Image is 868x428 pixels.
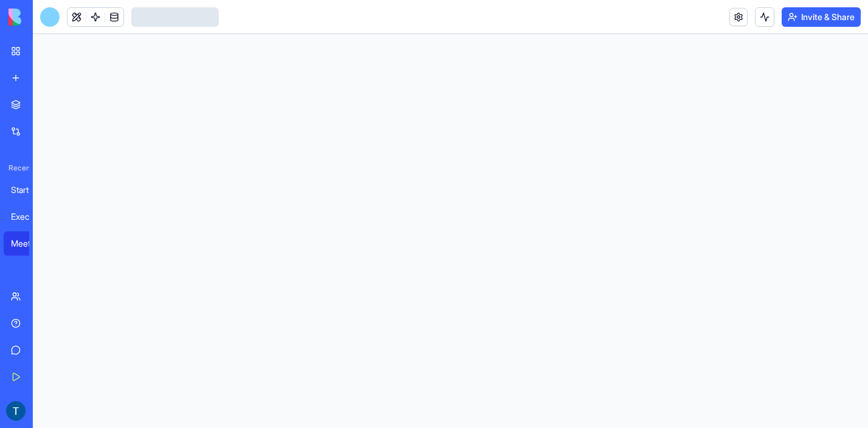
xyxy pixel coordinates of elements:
[4,205,52,229] a: Executive Assistant
[11,237,45,250] div: Meeting Intel Assistant
[4,231,52,256] a: Meeting Intel Assistant
[4,163,29,173] span: Recent
[4,178,52,202] a: Startup Idea Generator
[6,401,26,421] img: ACg8ocI78nP_w866sDBFFHxnRnBL6-zh8GfiopHMgZRr8okL_WAsQdY=s96-c
[11,211,45,223] div: Executive Assistant
[11,184,45,196] div: Startup Idea Generator
[9,9,84,26] img: logo
[782,7,861,27] button: Invite & Share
